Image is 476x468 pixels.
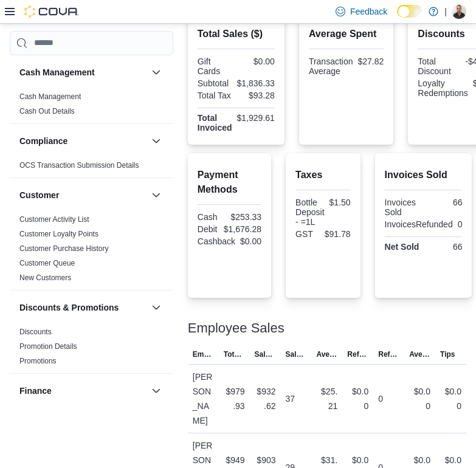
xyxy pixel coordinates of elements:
[10,212,173,289] div: Customer
[19,327,52,336] a: Discounts
[19,66,147,78] button: Cash Management
[238,91,275,100] div: $93.28
[198,27,275,41] h2: Total Sales ($)
[10,157,173,177] div: Compliance
[193,349,214,359] span: Employee
[19,258,75,267] a: Customer Queue
[309,57,353,76] div: Transaction Average
[230,212,261,222] div: $253.33
[238,57,275,66] div: $0.00
[325,229,351,239] div: $91.78
[19,214,89,224] span: Customer Activity List
[149,64,164,79] button: Cash Management
[440,349,455,359] span: Tips
[24,5,79,18] img: Cova
[316,349,337,359] span: Average Sale
[385,198,421,217] div: Invoices Sold
[198,212,226,222] div: Cash
[240,236,261,246] div: $0.00
[237,113,275,123] div: $1,929.61
[286,349,307,359] span: Sales (#)
[19,91,81,101] span: Cash Management
[19,134,67,146] h3: Compliance
[19,134,147,146] button: Compliance
[452,4,466,19] div: Stephanie M
[255,384,276,413] div: $932.62
[426,242,463,252] div: 66
[19,341,77,351] span: Promotion Details
[329,198,351,207] div: $1.50
[149,133,164,148] button: Compliance
[385,168,463,182] h2: Invoices Sold
[397,5,423,18] input: Dark Mode
[409,349,430,359] span: Average Refund
[19,106,75,115] span: Cash Out Details
[19,66,95,78] h3: Cash Management
[19,229,98,238] span: Customer Loyalty Points
[255,349,276,359] span: Sales ($)
[237,78,275,88] div: $1,836.33
[224,224,261,234] div: $1,676.28
[149,300,164,314] button: Discounts & Promotions
[10,89,173,123] div: Cash Management
[378,349,399,359] span: Refunds (#)
[19,384,147,396] button: Finance
[295,168,351,182] h2: Taxes
[198,168,261,197] h2: Payment Methods
[19,356,57,365] a: Promotions
[19,215,89,223] a: Customer Activity List
[19,188,147,201] button: Customer
[409,384,430,413] div: $0.00
[426,198,463,207] div: 66
[19,342,77,350] a: Promotion Details
[149,187,164,202] button: Customer
[418,78,468,98] div: Loyalty Redemptions
[198,78,232,88] div: Subtotal
[19,258,75,267] span: Customer Queue
[149,383,164,397] button: Finance
[198,236,235,246] div: Cashback
[385,242,419,252] strong: Net Sold
[286,391,295,406] div: 37
[224,349,245,359] span: Total Invoiced
[19,273,71,281] a: New Customers
[198,224,219,234] div: Debit
[19,301,147,313] button: Discounts & Promotions
[397,18,398,18] span: Dark Mode
[378,391,383,406] div: 0
[188,321,285,336] h3: Employee Sales
[418,57,454,76] div: Total Discount
[295,229,320,239] div: GST
[444,4,447,19] p: |
[188,365,219,433] div: [PERSON_NAME]
[19,326,52,336] span: Discounts
[350,5,387,18] span: Feedback
[316,384,337,413] div: $25.21
[347,349,368,359] span: Refunds ($)
[295,198,324,227] div: Bottle Deposit - =1L
[347,384,368,413] div: $0.00
[19,244,109,252] a: Customer Purchase History
[19,301,119,313] h3: Discounts & Promotions
[198,91,234,100] div: Total Tax
[19,188,59,201] h3: Customer
[458,219,463,229] div: 0
[19,92,81,100] a: Cash Management
[19,272,71,282] span: New Customers
[19,106,75,115] a: Cash Out Details
[198,113,232,132] strong: Total Invoiced
[19,160,139,169] a: OCS Transaction Submission Details
[224,384,245,413] div: $979.93
[19,160,139,170] span: OCS Transaction Submission Details
[19,229,98,238] a: Customer Loyalty Points
[309,27,384,41] h2: Average Spent
[385,219,453,229] div: InvoicesRefunded
[19,356,57,365] span: Promotions
[10,324,173,373] div: Discounts & Promotions
[19,384,52,396] h3: Finance
[198,57,234,76] div: Gift Cards
[440,384,461,413] div: $0.00
[358,57,384,66] div: $27.82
